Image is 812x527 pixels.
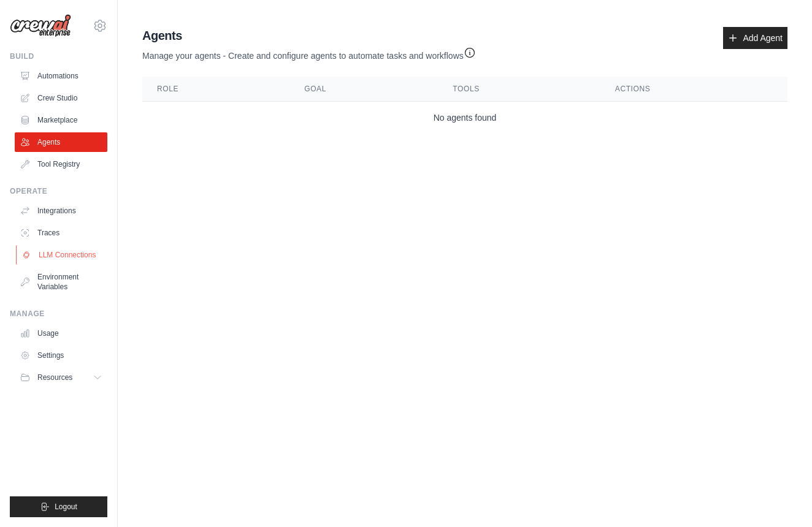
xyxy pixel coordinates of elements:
[15,88,107,108] a: Crew Studio
[10,309,107,319] div: Manage
[37,373,72,382] span: Resources
[16,245,109,265] a: LLM Connections
[723,27,787,49] a: Add Agent
[15,324,107,343] a: Usage
[15,132,107,152] a: Agents
[15,110,107,130] a: Marketplace
[15,368,107,387] button: Resources
[142,77,289,102] th: Role
[10,51,107,61] div: Build
[15,154,107,174] a: Tool Registry
[438,77,600,102] th: Tools
[10,186,107,196] div: Operate
[142,102,787,134] td: No agents found
[15,346,107,365] a: Settings
[142,27,476,44] h2: Agents
[15,267,107,297] a: Environment Variables
[15,223,107,243] a: Traces
[600,77,787,102] th: Actions
[142,44,476,62] p: Manage your agents - Create and configure agents to automate tasks and workflows
[10,14,71,37] img: Logo
[289,77,438,102] th: Goal
[15,66,107,86] a: Automations
[15,201,107,221] a: Integrations
[55,502,77,512] span: Logout
[10,496,107,517] button: Logout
